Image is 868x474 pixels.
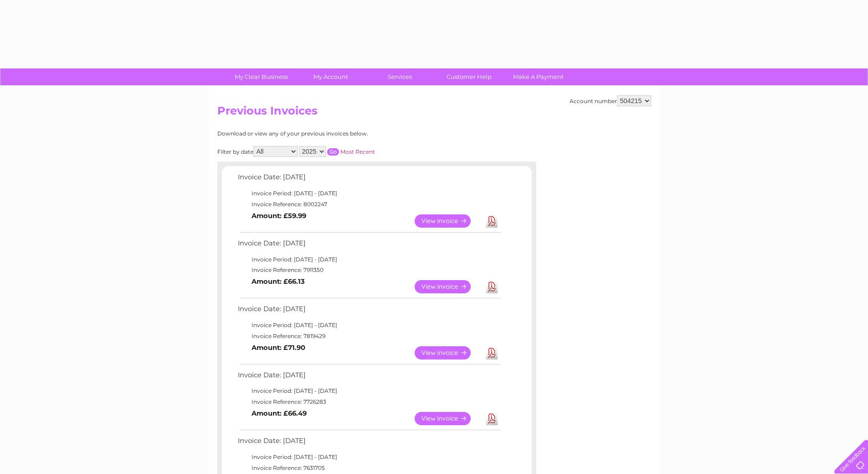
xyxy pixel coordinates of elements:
b: Amount: £59.99 [252,212,306,220]
a: View [415,280,482,293]
a: My Clear Business [224,68,299,85]
td: Invoice Period: [DATE] - [DATE] [236,320,502,331]
a: View [415,214,482,228]
h2: Previous Invoices [217,104,651,122]
a: View [415,346,482,359]
a: Customer Help [431,68,507,85]
a: Download [486,346,498,359]
b: Amount: £71.90 [252,344,305,352]
a: Download [486,214,498,228]
b: Amount: £66.49 [252,409,307,417]
div: Account number [570,95,651,106]
td: Invoice Reference: 8002247 [236,199,502,210]
td: Invoice Reference: 7726283 [236,396,502,407]
td: Invoice Date: [DATE] [236,435,502,452]
td: Invoice Date: [DATE] [236,237,502,254]
td: Invoice Period: [DATE] - [DATE] [236,254,502,265]
a: Download [486,280,498,293]
a: Make A Payment [501,68,576,85]
td: Invoice Period: [DATE] - [DATE] [236,452,502,463]
td: Invoice Date: [DATE] [236,303,502,320]
a: Services [362,68,437,85]
td: Invoice Reference: 7911350 [236,265,502,276]
div: Filter by date [217,146,457,157]
td: Invoice Reference: 7631705 [236,463,502,474]
td: Invoice Reference: 7819429 [236,331,502,342]
td: Invoice Date: [DATE] [236,171,502,188]
a: My Account [293,68,368,85]
td: Invoice Period: [DATE] - [DATE] [236,385,502,396]
a: View [415,412,482,425]
a: Most Recent [340,148,375,155]
td: Invoice Period: [DATE] - [DATE] [236,188,502,199]
a: Download [486,412,498,425]
div: Download or view any of your previous invoices below. [217,130,457,137]
td: Invoice Date: [DATE] [236,369,502,386]
b: Amount: £66.13 [252,277,305,286]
